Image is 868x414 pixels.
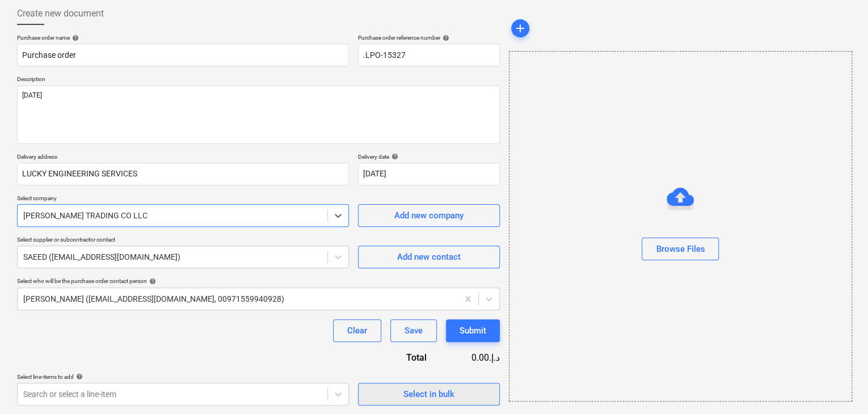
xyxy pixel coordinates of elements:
button: Browse Files [642,238,719,260]
span: help [440,35,449,41]
p: Delivery address [17,153,349,163]
input: Delivery date not specified [358,163,500,185]
div: Add new company [394,208,464,223]
div: Clear [347,323,367,338]
div: Save [404,323,423,338]
div: Browse Files [656,242,705,256]
input: Order number [358,44,500,66]
div: 0.00د.إ.‏ [445,351,500,364]
button: Submit [446,319,500,342]
button: Clear [333,319,381,342]
div: Delivery date [358,153,500,160]
button: Save [390,319,437,342]
div: Select in bulk [403,387,454,402]
button: Add new company [358,204,500,227]
button: Select in bulk [358,383,500,405]
div: Purchase order name [17,34,349,41]
div: Purchase order reference number [358,34,500,41]
p: Description [17,75,500,85]
textarea: [DATE] [17,86,500,144]
div: Browse Files [509,51,852,402]
span: help [74,373,83,380]
span: help [70,35,79,41]
span: help [147,278,156,285]
span: add [513,22,527,35]
span: help [389,153,398,160]
div: Select line-items to add [17,373,349,381]
iframe: Chat Widget [811,360,868,414]
div: Submit [460,323,486,338]
input: Document name [17,44,349,66]
div: Add new contact [397,250,461,264]
p: Select company [17,195,349,204]
input: Delivery address [17,163,349,185]
p: Select supplier or subcontractor contact [17,236,349,246]
button: Add new contact [358,246,500,268]
span: Create new document [17,7,104,20]
div: Total [352,351,445,364]
div: Select who will be the purchase order contact person [17,277,500,285]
